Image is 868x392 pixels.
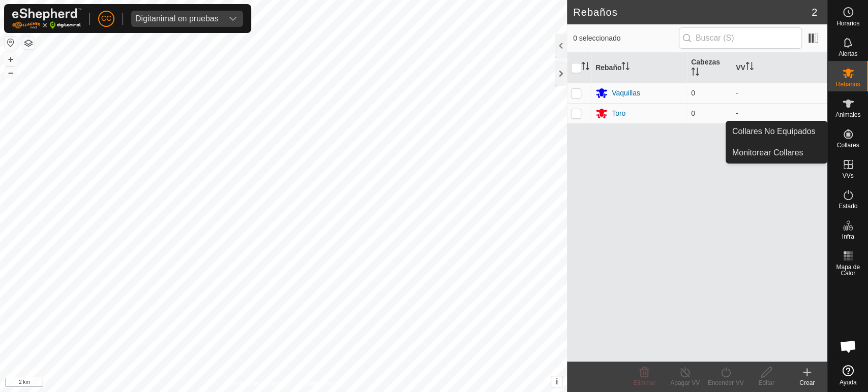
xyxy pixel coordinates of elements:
span: Collares No Equipados [732,125,816,138]
button: Restablecer Mapa [5,37,17,49]
span: Eliminar [633,379,655,386]
div: Toro [612,108,625,119]
th: Cabezas [687,53,732,83]
div: Digitanimal en pruebas [135,15,219,23]
span: Collares [836,142,859,148]
input: Buscar (S) [679,27,802,49]
button: i [551,376,562,387]
p-sorticon: Activar para ordenar [745,63,754,72]
a: Chat abierto [833,331,863,362]
div: Editar [746,378,787,387]
span: Monitorear Collares [732,147,803,159]
td: - [732,83,827,103]
button: – [5,67,17,79]
td: - [732,103,827,123]
div: Crear [787,378,827,387]
div: dropdown trigger [223,11,243,27]
a: Política de Privacidad [231,379,289,388]
button: Capas del Mapa [22,37,35,49]
span: VVs [842,173,853,179]
th: Rebaño [591,53,687,83]
span: 0 [691,89,695,97]
a: Contáctenos [302,379,336,388]
span: Rebaños [835,81,860,87]
p-sorticon: Activar para ordenar [621,63,630,72]
span: Digitanimal en pruebas [131,11,223,27]
h2: Rebaños [573,6,812,18]
button: + [5,53,17,66]
a: Ayuda [828,361,868,389]
span: 2 [812,5,817,20]
img: Logo Gallagher [12,8,81,29]
div: Encender VV [705,378,746,387]
span: Horarios [836,20,859,26]
span: i [556,377,558,386]
span: Alertas [839,51,857,57]
span: 0 [691,109,695,117]
p-sorticon: Activar para ordenar [691,69,699,77]
span: 0 seleccionado [573,33,679,44]
p-sorticon: Activar para ordenar [581,63,589,72]
a: Monitorear Collares [726,143,827,163]
span: Animales [835,112,860,118]
div: Apagar VV [665,378,705,387]
span: Estado [839,203,857,209]
th: VV [732,53,827,83]
span: Ayuda [840,379,857,385]
a: Collares No Equipados [726,121,827,142]
span: Infra [842,234,854,240]
div: Vaquillas [612,88,640,99]
span: Mapa de Calor [830,264,865,276]
span: CC [101,13,111,24]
